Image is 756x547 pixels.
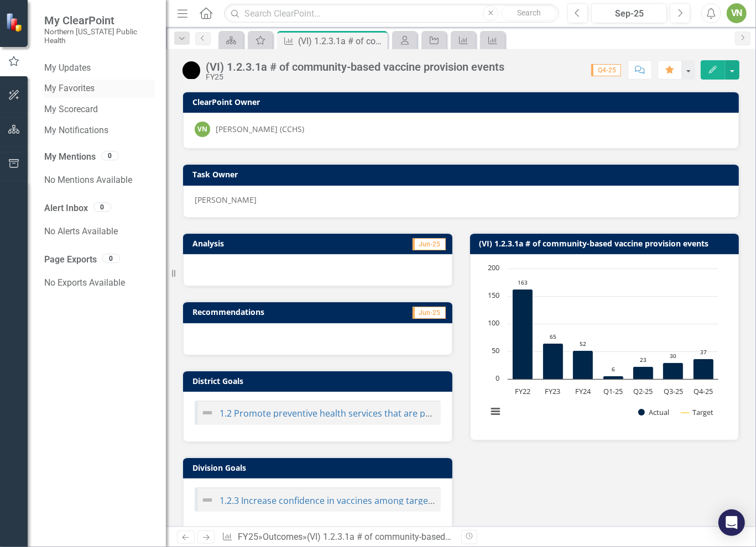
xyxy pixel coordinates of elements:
[298,34,385,48] div: (VI) 1.2.3.1a # of community-based vaccine provision events
[44,272,155,294] div: No Exports Available
[44,169,155,191] div: No Mentions Available
[543,344,563,380] path: FY23, 65. Actual.
[640,356,646,364] text: 23
[718,509,745,536] div: Open Intercom Messenger
[517,8,541,17] span: Search
[44,62,155,75] a: My Updates
[44,202,88,215] a: Alert Inbox
[44,27,155,45] small: Northern [US_STATE] Public Health
[694,386,713,396] text: Q4-25
[603,386,623,396] text: Q1-25
[101,151,119,161] div: 0
[224,4,559,23] input: Search ClearPoint...
[512,290,713,380] g: Actual, series 1 of 2. Bar series with 7 bars.
[220,407,649,419] a: 1.2 Promote preventive health services that are proven to improve health outcomes in the community.
[488,318,499,328] text: 100
[501,6,556,21] button: Search
[44,124,155,137] a: My Notifications
[44,220,155,243] div: No Alerts Available
[595,7,663,20] div: Sep-25
[102,254,120,263] div: 0
[413,307,446,319] span: Jun-25
[195,194,727,206] div: [PERSON_NAME]
[216,124,304,135] div: [PERSON_NAME] (CCHS)
[192,239,314,248] h3: Analysis
[201,406,214,419] img: Not Defined
[591,3,667,23] button: Sep-25
[572,351,593,380] path: FY24, 52. Actual.
[192,170,733,178] h3: Task Owner
[693,359,713,380] path: Q4-25, 37. Actual.
[93,202,111,212] div: 0
[192,308,364,316] h3: Recommendations
[512,290,533,380] path: FY22, 163. Actual.
[633,367,653,380] path: Q2-25, 23. Actual.
[222,531,452,544] div: » »
[700,348,707,356] text: 37
[307,532,543,542] div: (VI) 1.2.3.1a # of community-based vaccine provision events
[518,278,528,286] text: 163
[488,262,499,272] text: 200
[550,333,556,340] text: 65
[183,61,200,79] img: Volume Indicator
[681,407,713,417] button: Show Target
[44,82,155,95] a: My Favorites
[545,386,560,396] text: FY23
[663,386,682,396] text: Q3-25
[638,407,669,417] button: Show Actual
[192,98,733,106] h3: ClearPoint Owner
[413,238,446,250] span: Jun-25
[44,103,155,116] a: My Scorecard
[192,464,447,472] h3: Division Goals
[206,73,504,81] div: FY25
[488,290,499,300] text: 150
[44,151,96,164] a: My Mentions
[6,12,25,31] img: ClearPoint Strategy
[488,404,503,419] button: View chart menu, Chart
[192,377,447,385] h3: District Goals
[603,376,623,380] path: Q1-25, 6. Actual.
[479,239,734,248] h3: (VI) 1.2.3.1a # of community-based vaccine provision events
[612,365,615,373] text: 6
[44,14,155,27] span: My ClearPoint
[663,363,683,380] path: Q3-25, 30. Actual.
[206,61,504,73] div: (VI) 1.2.3.1a # of community-based vaccine provision events
[575,386,591,396] text: FY24
[238,532,258,542] a: FY25
[591,64,621,76] span: Q4-25
[496,373,499,383] text: 0
[580,340,586,348] text: 52
[492,345,499,355] text: 50
[727,3,747,23] button: VN
[482,263,728,429] div: Chart. Highcharts interactive chart.
[633,386,653,396] text: Q2-25
[515,386,530,396] text: FY22
[670,352,676,360] text: 30
[44,254,97,266] a: Page Exports
[263,532,303,542] a: Outcomes
[201,493,214,507] img: Not Defined
[482,263,724,429] svg: Interactive chart
[195,122,210,137] div: VN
